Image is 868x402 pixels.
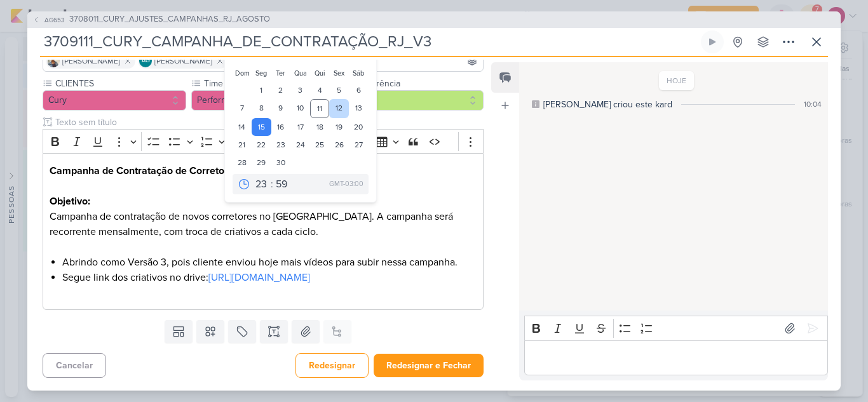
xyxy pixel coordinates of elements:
[142,58,150,64] p: AG
[524,340,828,375] div: Editor editing area: main
[349,99,369,118] div: 13
[313,69,327,79] div: Qui
[310,81,330,99] div: 4
[707,37,717,47] div: Ligar relógio
[40,30,698,53] input: Kard Sem Título
[254,69,269,79] div: Seg
[50,195,90,208] strong: Objetivo:
[139,55,152,67] div: Aline Gimenez Graciano
[233,118,252,136] div: 14
[271,154,291,171] div: 30
[43,90,186,111] button: Cury
[53,116,484,129] input: Texto sem título
[271,81,291,99] div: 2
[349,136,369,154] div: 27
[374,354,484,377] button: Redesignar e Fechar
[329,136,349,154] div: 26
[252,118,271,136] div: 15
[351,69,366,79] div: Sáb
[290,136,310,154] div: 24
[349,81,369,99] div: 6
[252,81,271,99] div: 1
[351,77,484,90] label: Recorrência
[62,255,477,270] li: Abrindo como Versão 3, pois cliente enviou hoje mais vídeos para subir nessa campanha.
[191,90,335,111] button: Performance
[233,154,252,171] div: 28
[329,99,349,118] div: 12
[43,129,484,154] div: Editor toolbar
[271,177,273,192] div: :
[290,81,310,99] div: 3
[310,99,330,118] div: 11
[332,69,346,79] div: Sex
[290,118,310,136] div: 17
[543,98,672,111] div: [PERSON_NAME] criou este kard
[271,118,291,136] div: 16
[154,55,212,67] span: [PERSON_NAME]
[235,69,250,79] div: Dom
[43,153,484,310] div: Editor editing area: main
[271,136,291,154] div: 23
[62,55,120,67] span: [PERSON_NAME]
[54,77,186,90] label: CLIENTES
[233,136,252,154] div: 21
[322,53,480,69] input: Buscar
[524,316,828,340] div: Editor toolbar
[293,69,308,79] div: Qua
[233,99,252,118] div: 7
[43,353,106,378] button: Cancelar
[290,99,310,118] div: 10
[329,81,349,99] div: 5
[47,55,60,67] img: Iara Santos
[349,118,369,136] div: 20
[50,209,477,239] p: Campanha de contratação de novos corretores no [GEOGRAPHIC_DATA]. A campanha será recorrente mens...
[310,136,330,154] div: 25
[329,179,363,189] div: GMT-03:00
[274,69,288,79] div: Ter
[203,77,335,90] label: Time
[271,99,291,118] div: 9
[50,164,349,177] strong: Campanha de Contratação de Corretores ([GEOGRAPHIC_DATA])
[208,271,310,284] a: [URL][DOMAIN_NAME]
[252,99,271,118] div: 8
[252,136,271,154] div: 22
[310,118,330,136] div: 18
[329,118,349,136] div: 19
[340,90,484,111] button: Pontual
[289,47,313,60] span: 2025
[235,46,285,60] span: Setembro
[252,154,271,171] div: 29
[804,98,822,110] div: 10:04
[295,353,369,378] button: Redesignar
[62,270,477,285] li: Segue link dos criativos no drive:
